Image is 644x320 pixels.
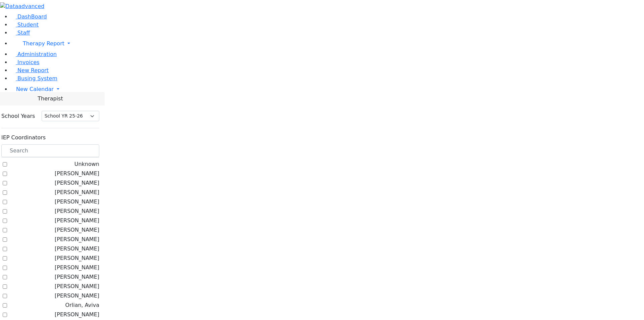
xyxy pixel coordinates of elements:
[55,245,99,253] label: [PERSON_NAME]
[1,144,99,157] input: Search
[11,30,30,36] a: Staff
[55,207,99,215] label: [PERSON_NAME]
[17,13,47,20] span: DashBoard
[1,112,35,120] label: School Years
[11,21,39,28] a: Student
[11,75,57,82] a: Busing System
[11,37,644,50] a: Therapy Report
[55,188,99,196] label: [PERSON_NAME]
[74,160,99,168] label: Unknown
[17,30,30,36] span: Staff
[16,86,54,92] span: New Calendar
[17,51,57,57] span: Administration
[65,301,99,309] label: Orlian, Aviva
[1,134,46,142] label: IEP Coordinators
[11,67,49,74] a: New Report
[55,179,99,187] label: [PERSON_NAME]
[11,83,644,96] a: New Calendar
[55,282,99,290] label: [PERSON_NAME]
[55,254,99,262] label: [PERSON_NAME]
[55,170,99,178] label: [PERSON_NAME]
[11,59,40,65] a: Invoices
[38,95,63,103] span: Therapist
[55,311,99,319] label: [PERSON_NAME]
[55,235,99,243] label: [PERSON_NAME]
[17,21,39,28] span: Student
[11,51,57,57] a: Administration
[23,40,64,47] span: Therapy Report
[17,75,57,82] span: Busing System
[17,67,49,74] span: New Report
[55,198,99,206] label: [PERSON_NAME]
[55,226,99,234] label: [PERSON_NAME]
[55,264,99,272] label: [PERSON_NAME]
[11,13,47,20] a: DashBoard
[17,59,40,65] span: Invoices
[55,273,99,281] label: [PERSON_NAME]
[55,217,99,225] label: [PERSON_NAME]
[55,292,99,300] label: [PERSON_NAME]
